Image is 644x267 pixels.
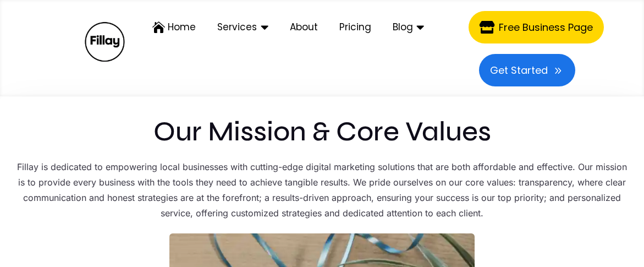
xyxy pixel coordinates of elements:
span: Pricing [339,23,371,32]
span: Get Started [490,66,548,75]
a:  Icon FontFree Business Page [469,11,604,43]
span:  Icon Font [413,21,425,34]
a: Pricing [334,17,377,37]
a: 9 Icon FontGet Started [479,54,575,86]
span:  Icon Font [480,21,499,34]
a:  Icon FontBlog [387,15,430,39]
a:  Icon FontServices [212,15,274,39]
a: About [284,17,323,37]
span: 9 Icon Font [548,64,564,77]
span:  Icon Font [257,21,268,34]
a:  Icon FontHome [147,15,201,39]
p: Fillay is dedicated to empowering local businesses with cutting-edge digital marketing solutions ... [16,159,628,221]
span: Free Business Page [499,23,593,32]
nav: DiviMenu [147,11,580,86]
span: Blog [393,23,413,32]
span: Home [168,23,196,32]
h2: Our Mission & Core Values [16,115,628,154]
span:  Icon Font [152,21,168,34]
span: Services [217,23,257,32]
span: About [290,23,318,32]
